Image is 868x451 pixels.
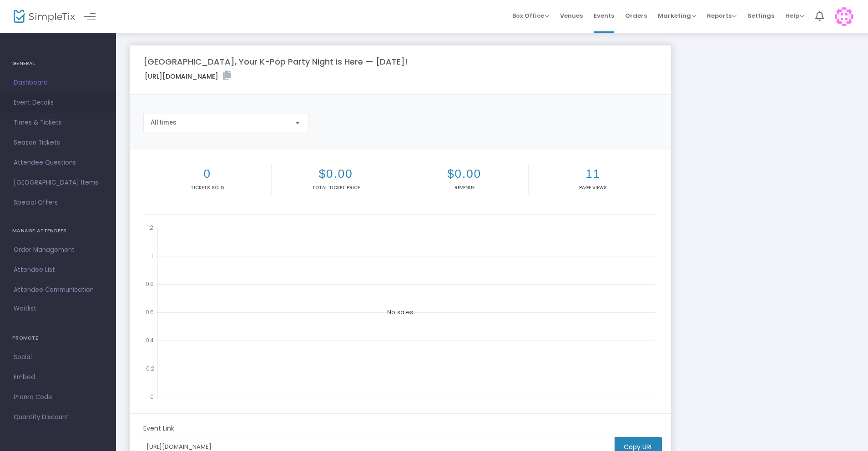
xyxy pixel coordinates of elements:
m-panel-title: [GEOGRAPHIC_DATA], Your K-Pop Party Night is Here — [DATE]! [143,55,408,68]
label: [URL][DOMAIN_NAME] [145,71,231,81]
span: All times [151,119,177,126]
span: Venues [560,4,583,27]
span: Promo Code [14,391,102,403]
span: Special Offers [14,197,102,209]
div: No sales [143,221,657,403]
span: Settings [747,4,774,27]
span: Season Tickets [14,137,102,149]
p: Total Ticket Price [273,184,398,191]
h4: PROMOTE [12,329,104,347]
span: Attendee Questions [14,157,102,169]
h2: 11 [530,167,655,181]
span: Quantity Discount [14,411,102,423]
span: Embed [14,371,102,383]
h2: $0.00 [273,167,398,181]
h4: GENERAL [12,55,104,73]
span: Attendee List [14,264,102,276]
span: Marketing [658,11,696,20]
span: Order Management [14,244,102,256]
span: [GEOGRAPHIC_DATA] Items [14,177,102,189]
span: Attendee Communication [14,284,102,296]
m-panel-subtitle: Event Link [143,424,174,433]
span: Social [14,351,102,363]
span: Times & Tickets [14,117,102,129]
span: Events [594,4,614,27]
span: Waitlist [14,304,36,313]
p: Revenue [402,184,526,191]
p: Page Views [530,184,655,191]
span: Box Office [512,11,549,20]
h2: 0 [145,167,269,181]
span: Dashboard [14,77,102,89]
span: Help [785,11,804,20]
h2: $0.00 [402,167,526,181]
span: Event Details [14,97,102,109]
span: Reports [707,11,737,20]
span: Orders [625,4,647,27]
h4: MANAGE ATTENDEES [12,222,104,240]
p: Tickets sold [145,184,269,191]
